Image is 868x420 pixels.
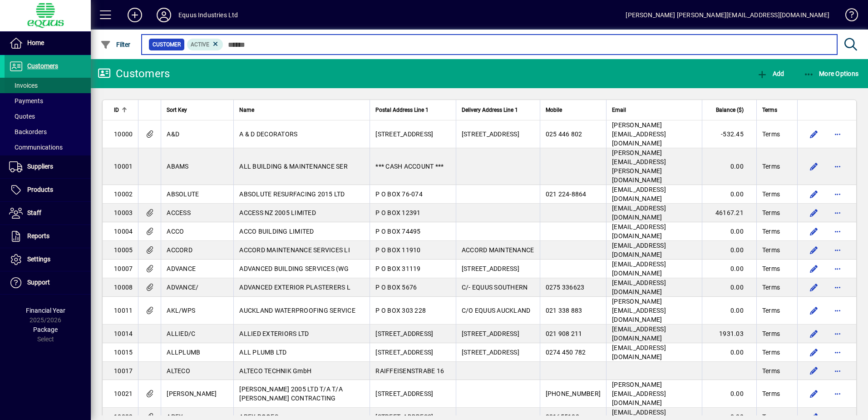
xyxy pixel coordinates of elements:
span: ACCORD [167,246,192,254]
button: More options [830,303,845,318]
div: Email [612,105,696,115]
button: Edit [807,386,821,401]
a: Products [5,179,91,201]
span: 10011 [114,307,133,314]
button: Filter [98,36,133,53]
span: Terms [762,105,777,115]
span: [STREET_ADDRESS] [375,390,433,397]
span: Terms [762,162,780,171]
span: Terms [762,366,780,375]
span: [STREET_ADDRESS] [462,330,519,337]
span: [STREET_ADDRESS] [375,349,433,356]
span: P O BOX 74495 [375,228,420,235]
button: Edit [807,243,821,257]
span: ID [114,105,119,115]
button: More options [830,261,845,276]
span: 10008 [114,284,133,291]
span: Staff [27,209,41,216]
div: Equus Industries Ltd [178,8,238,22]
span: ALL PLUMB LTD [239,349,286,356]
td: 0.00 [702,148,756,185]
button: More options [830,386,845,401]
span: [STREET_ADDRESS] [462,265,519,272]
span: ABSOLUTE [167,190,199,198]
span: [EMAIL_ADDRESS][DOMAIN_NAME] [612,242,666,258]
td: 1931.03 [702,325,756,343]
button: Edit [807,187,821,201]
span: [EMAIL_ADDRESS][DOMAIN_NAME] [612,279,666,295]
span: 10014 [114,330,133,337]
span: ALLPLUMB [167,349,200,356]
td: 46167.21 [702,204,756,222]
span: P O BOX 11910 [375,246,420,254]
span: Sort Key [167,105,187,115]
span: Financial Year [26,307,65,314]
span: Terms [762,130,780,139]
span: ADVANCED EXTERIOR PLASTERERS L [239,284,350,291]
button: Profile [149,7,178,23]
button: Edit [807,326,821,341]
span: More Options [804,70,859,77]
div: Customers [98,66,170,81]
span: 10003 [114,209,133,216]
a: Invoices [5,78,91,93]
span: 10005 [114,246,133,254]
span: 10004 [114,228,133,235]
span: Home [27,39,44,46]
span: ACCORD MAINTENANCE SERVICES LI [239,246,350,254]
span: [STREET_ADDRESS] [375,330,433,337]
button: More options [830,159,845,174]
div: [PERSON_NAME] [PERSON_NAME][EMAIL_ADDRESS][DOMAIN_NAME] [626,8,829,22]
span: Terms [762,329,780,338]
span: Add [757,70,784,77]
td: 0.00 [702,380,756,408]
button: More options [830,224,845,239]
span: [PERSON_NAME][EMAIL_ADDRESS][DOMAIN_NAME] [612,298,666,323]
span: ALL BUILDING & MAINTENANCE SER [239,163,348,170]
td: 0.00 [702,260,756,278]
span: 10021 [114,390,133,397]
button: Add [120,7,149,23]
span: [STREET_ADDRESS] [462,349,519,356]
span: ADVANCE/ [167,284,198,291]
span: P O BOX 5676 [375,284,417,291]
a: Backorders [5,124,91,140]
span: [EMAIL_ADDRESS][DOMAIN_NAME] [612,325,666,342]
span: Balance ($) [716,105,744,115]
span: 10017 [114,367,133,375]
span: Active [191,41,209,48]
div: Mobile [546,105,601,115]
button: Add [755,65,786,82]
button: More options [830,280,845,295]
a: Reports [5,225,91,248]
span: Package [33,326,58,333]
a: Staff [5,202,91,225]
span: C/- EQUUS SOUTHERN [462,284,528,291]
a: Communications [5,140,91,155]
span: 10002 [114,190,133,198]
span: Terms [762,283,780,292]
button: More options [830,345,845,360]
button: More options [830,187,845,201]
a: Payments [5,93,91,109]
span: ACCO [167,228,184,235]
span: Terms [762,264,780,273]
span: ACCO BUILDING LIMITED [239,228,314,235]
td: 0.00 [702,185,756,204]
span: Mobile [546,105,562,115]
span: 10007 [114,265,133,272]
span: [EMAIL_ADDRESS][DOMAIN_NAME] [612,223,666,240]
span: 10015 [114,349,133,356]
a: Support [5,271,91,294]
span: Communications [9,144,63,151]
span: Name [239,105,254,115]
td: 0.00 [702,297,756,325]
span: ADVANCED BUILDING SERVICES (WG [239,265,349,272]
span: P O BOX 31119 [375,265,420,272]
td: 0.00 [702,222,756,241]
span: ACCESS [167,209,191,216]
button: More options [830,364,845,378]
a: Knowledge Base [838,2,857,31]
span: 021 338 883 [546,307,582,314]
td: 0.00 [702,343,756,362]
